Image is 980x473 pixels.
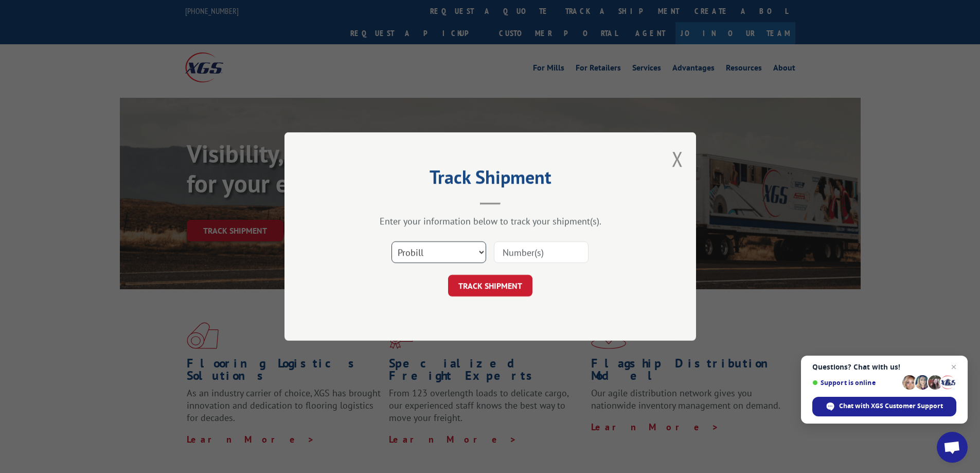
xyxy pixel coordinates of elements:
[336,170,645,189] h2: Track Shipment
[839,401,943,411] span: Chat with XGS Customer Support
[448,275,532,296] button: TRACK SHIPMENT
[494,241,589,263] input: Number(s)
[948,361,960,373] span: Close chat
[812,379,899,387] span: Support is online
[812,363,956,371] span: Questions? Chat with us!
[937,432,968,463] div: Open chat
[812,397,956,416] div: Chat with XGS Customer Support
[336,215,645,227] div: Enter your information below to track your shipment(s).
[672,145,683,172] button: Close modal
